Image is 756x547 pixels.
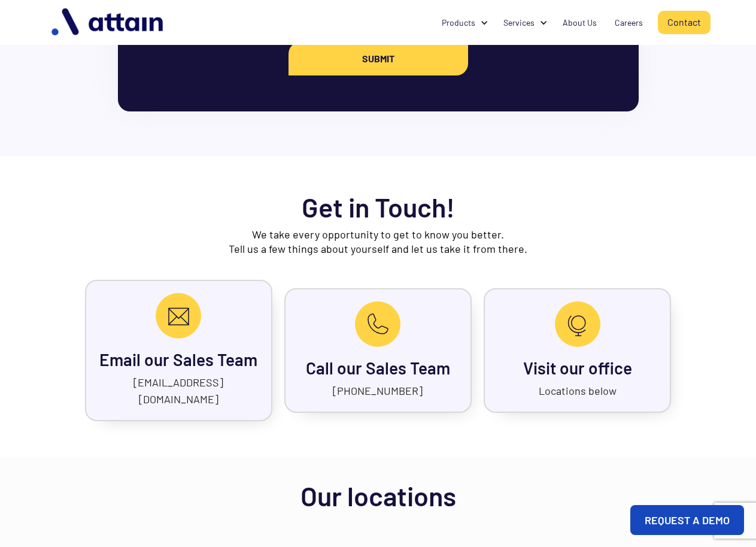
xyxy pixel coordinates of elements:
[45,227,711,256] p: We take every opportunity to get to know you better. Tell us a few things about yourself and let ...
[442,17,475,29] div: Products
[539,384,617,397] a: Locations below
[45,481,711,510] h1: Our locations
[630,505,744,535] a: REQUEST A DEMO
[494,11,554,34] div: Services
[289,42,468,75] input: Submit
[523,358,632,378] a: Visit our office
[333,384,423,397] a: [PHONE_NUMBER]
[554,11,606,34] a: About Us
[606,11,652,34] a: Careers
[98,350,259,368] h3: Email our Sales Team
[563,17,597,29] div: About Us
[503,17,535,29] div: Services
[45,192,711,221] h1: Get in Touch!
[658,11,711,34] a: Contact
[433,11,494,34] div: Products
[45,4,171,41] img: logo
[297,359,459,377] h3: Call our Sales Team
[133,376,223,406] a: [EMAIL_ADDRESS][DOMAIN_NAME]
[615,17,643,29] div: Careers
